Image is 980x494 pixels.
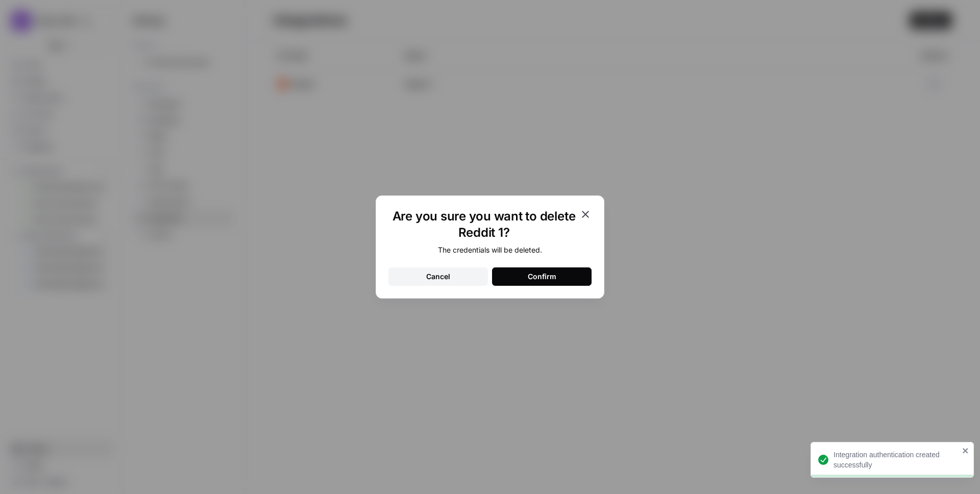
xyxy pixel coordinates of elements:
button: close [962,447,969,455]
button: Cancel [388,267,488,286]
div: The credentials will be deleted. [388,245,592,255]
div: Confirm [528,271,556,282]
div: Integration authentication created successfully [834,450,959,470]
button: Confirm [492,267,592,286]
h1: Are you sure you want to delete Reddit 1? [388,208,579,241]
div: Cancel [426,271,450,282]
